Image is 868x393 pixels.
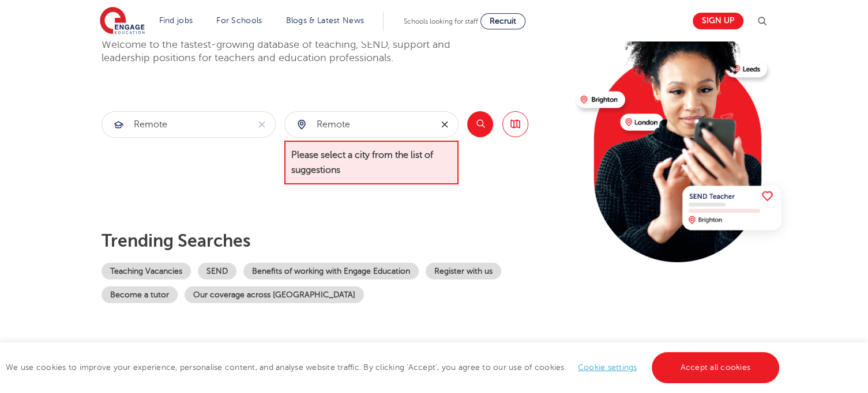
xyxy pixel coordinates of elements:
span: We use cookies to improve your experience, personalise content, and analyse website traffic. By c... [6,363,782,372]
p: Trending searches [102,230,567,251]
a: Our coverage across [GEOGRAPHIC_DATA] [185,286,364,303]
a: Blogs & Latest News [286,16,365,25]
div: Submit [102,111,276,138]
a: Recruit [480,13,525,29]
div: Submit [284,111,459,138]
button: Search [467,111,493,137]
a: Sign up [693,13,743,29]
a: For Schools [216,16,262,25]
button: Clear [431,112,458,137]
button: Clear [249,112,275,137]
a: Find jobs [159,16,193,25]
a: Become a tutor [102,286,178,303]
a: Teaching Vacancies [102,263,191,279]
span: Recruit [490,17,516,25]
p: Welcome to the fastest-growing database of teaching, SEND, support and leadership positions for t... [102,38,482,65]
input: Submit [102,112,249,137]
a: Accept all cookies [652,352,780,383]
a: Cookie settings [578,363,637,372]
a: Benefits of working with Engage Education [243,263,419,279]
span: Schools looking for staff [404,17,478,25]
a: Register with us [426,263,501,279]
input: Submit [285,112,431,137]
img: Engage Education [100,7,145,36]
span: Please select a city from the list of suggestions [284,141,459,185]
a: SEND [198,263,236,279]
